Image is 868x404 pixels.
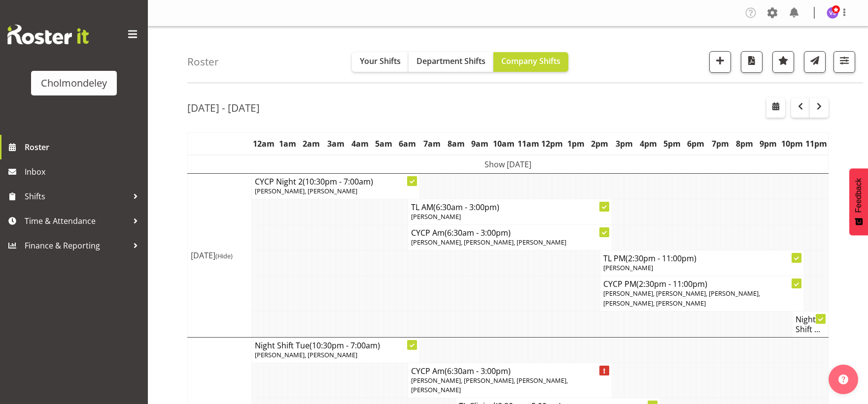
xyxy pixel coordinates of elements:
th: 6pm [684,132,708,155]
th: 8pm [732,132,757,155]
span: [PERSON_NAME], [PERSON_NAME], [PERSON_NAME], [PERSON_NAME], [PERSON_NAME] [603,289,760,307]
th: 1am [276,132,300,155]
span: [PERSON_NAME], [PERSON_NAME] [255,186,357,195]
th: 9pm [756,132,780,155]
img: victoria-spackman5507.jpg [827,7,838,19]
th: 2am [300,132,324,155]
th: 4am [348,132,372,155]
span: [PERSON_NAME], [PERSON_NAME], [PERSON_NAME] [411,238,566,247]
span: (6:30am - 3:00pm) [445,366,511,376]
h4: Roster [187,56,219,67]
img: help-xxl-2.png [838,374,848,384]
span: (2:30pm - 11:00pm) [636,279,707,289]
th: 9am [468,132,492,155]
span: (10:30pm - 7:00am) [310,340,380,351]
button: Download a PDF of the roster according to the set date range. [741,51,763,73]
h2: [DATE] - [DATE] [187,101,260,114]
button: Add a new shift [709,51,731,73]
h4: TL AM [411,202,609,212]
th: 5am [372,132,396,155]
th: 3am [324,132,348,155]
span: [PERSON_NAME] [603,263,653,272]
span: Company Shifts [501,56,560,66]
span: Department Shifts [417,56,486,66]
button: Company Shifts [493,52,568,72]
span: Feedback [854,178,863,213]
th: 2pm [588,132,612,155]
button: Feedback - Show survey [849,168,868,235]
button: Select a specific date within the roster. [766,98,785,118]
span: Your Shifts [360,56,401,66]
span: Finance & Reporting [25,238,128,253]
th: 6am [396,132,420,155]
button: Your Shifts [352,52,409,72]
span: (6:30am - 3:00pm) [445,227,511,238]
span: (Hide) [215,251,233,260]
th: 5pm [660,132,684,155]
div: Cholmondeley [41,76,107,91]
span: [PERSON_NAME], [PERSON_NAME], [PERSON_NAME], [PERSON_NAME] [411,376,568,394]
button: Send a list of all shifts for the selected filtered period to all rostered employees. [804,51,826,73]
th: 10pm [780,132,804,155]
span: [PERSON_NAME] [411,212,461,221]
h4: CYCP PM [603,279,801,289]
span: Inbox [25,164,143,179]
th: 7pm [708,132,732,155]
th: 12am [252,132,276,155]
th: 10am [492,132,516,155]
th: 11am [516,132,540,155]
h4: Night Shift ... [796,314,825,334]
h4: CYCP Night 2 [255,177,417,186]
th: 8am [444,132,468,155]
th: 12pm [540,132,564,155]
th: 4pm [636,132,660,155]
th: 3pm [612,132,636,155]
th: 1pm [564,132,588,155]
th: 11pm [804,132,829,155]
button: Filter Shifts [833,51,855,73]
td: [DATE] [188,173,252,337]
span: Time & Attendance [25,214,128,228]
span: (6:30am - 3:00pm) [433,202,499,213]
h4: CYCP Am [411,366,609,376]
h4: TL PM [603,253,801,263]
span: (2:30pm - 11:00pm) [625,253,696,264]
span: (10:30pm - 7:00am) [303,176,373,187]
span: Roster [25,140,143,155]
span: Shifts [25,189,128,204]
button: Department Shifts [409,52,493,72]
th: 7am [420,132,444,155]
h4: Night Shift Tue [255,341,417,350]
span: [PERSON_NAME], [PERSON_NAME] [255,350,357,359]
button: Highlight an important date within the roster. [772,51,794,73]
td: Show [DATE] [188,155,829,174]
img: Rosterit website logo [7,25,89,44]
h4: CYCP Am [411,228,609,238]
